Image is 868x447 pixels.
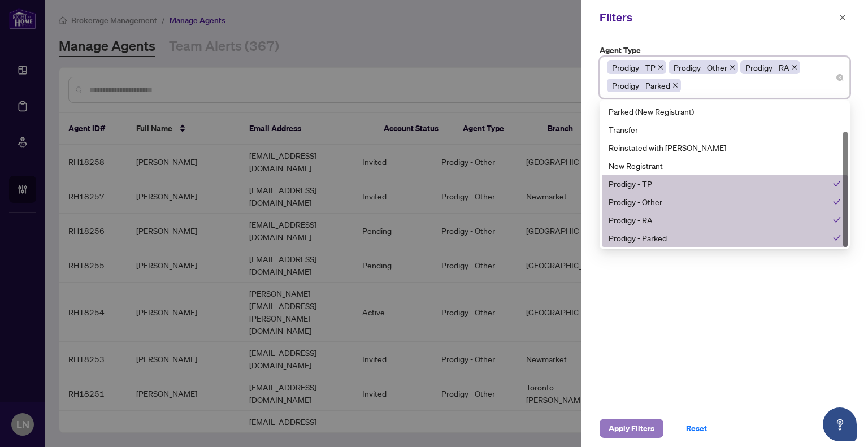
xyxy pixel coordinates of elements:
span: Prodigy - Parked [607,79,681,92]
div: Reinstated with [PERSON_NAME] [609,141,841,154]
span: Prodigy - TP [607,60,666,74]
div: Transfer [602,120,848,138]
div: Transfer [609,123,841,136]
div: Prodigy - RA [609,214,833,226]
span: Apply Filters [609,419,654,437]
span: Reset [686,419,707,437]
span: close [839,14,847,21]
div: New Registrant [602,157,848,175]
div: Prodigy - TP [602,175,848,193]
span: close-circle [836,74,843,81]
div: Parked (New Registrant) [609,105,841,118]
span: Prodigy - RA [745,61,789,73]
button: Reset [677,419,716,438]
span: check [833,198,841,206]
span: check [833,180,841,188]
div: Prodigy - Other [609,196,833,208]
div: Prodigy - Other [602,193,848,211]
div: Prodigy - TP [609,177,833,190]
span: Prodigy - TP [612,61,656,73]
span: close [658,64,663,70]
button: Open asap [823,407,857,441]
div: New Registrant [609,159,841,172]
div: Reinstated with RAHR [602,138,848,157]
span: Prodigy - Other [669,60,738,74]
div: Filters [600,9,835,26]
span: check [833,216,841,224]
span: close [792,64,797,70]
span: check [833,234,841,242]
div: Parked (New Registrant) [602,102,848,120]
span: Prodigy - Parked [612,79,670,92]
div: Prodigy - Parked [609,232,833,244]
label: Agent Type [600,44,850,57]
span: Prodigy - Other [674,61,727,73]
button: Apply Filters [600,419,663,438]
span: close [730,64,735,70]
div: Prodigy - RA [602,211,848,229]
span: Prodigy - RA [740,60,800,74]
div: Prodigy - Parked [602,229,848,247]
span: close [672,83,678,88]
